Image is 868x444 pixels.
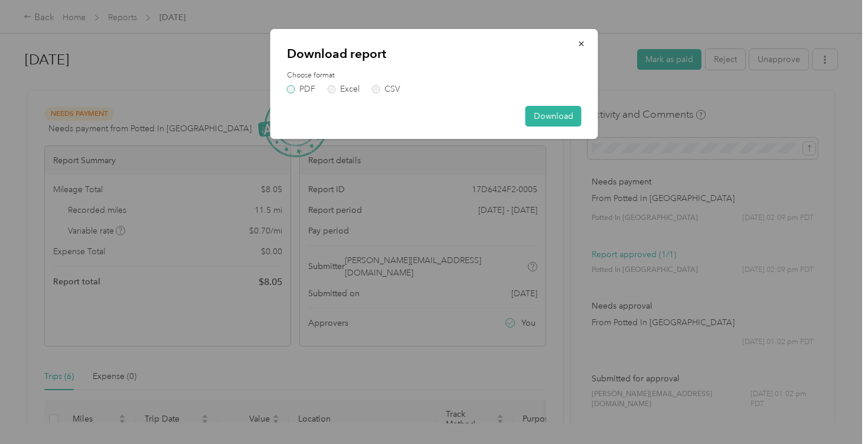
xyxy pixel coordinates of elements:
[328,85,360,93] label: Excel
[287,46,582,62] p: Download report
[526,106,582,127] button: Download
[287,85,315,93] label: PDF
[372,85,400,93] label: CSV
[802,378,868,444] iframe: Everlance-gr Chat Button Frame
[287,70,582,81] label: Choose format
